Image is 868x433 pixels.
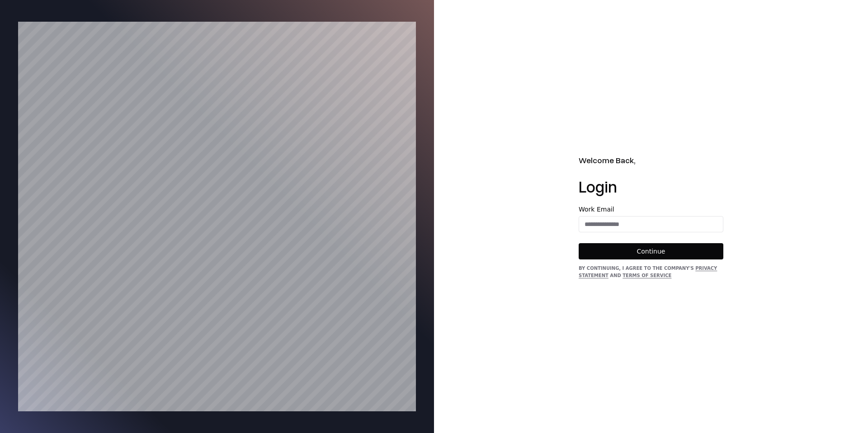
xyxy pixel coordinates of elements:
[579,266,717,278] a: Privacy Statement
[579,265,723,279] div: By continuing, I agree to the Company's and
[579,177,723,195] h1: Login
[623,273,671,278] a: Terms of Service
[579,154,723,166] h2: Welcome Back,
[579,206,723,212] label: Work Email
[579,243,723,259] button: Continue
